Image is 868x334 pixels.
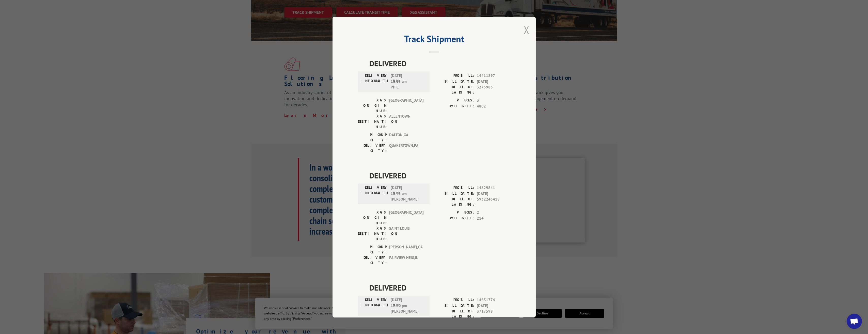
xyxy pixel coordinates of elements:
[477,196,510,207] span: 5932243418
[391,185,425,202] span: [DATE] 10:45 am [PERSON_NAME]
[434,309,474,319] label: BILL OF LADING:
[358,35,510,45] h2: Track Shipment
[369,58,510,69] span: DELIVERED
[359,73,388,90] label: DELIVERY INFORMATION:
[434,79,474,84] label: BILL DATE:
[389,132,423,143] span: DALTON , GA
[358,114,387,130] label: XGS DESTINATION HUB:
[477,210,510,216] span: 2
[358,244,387,255] label: PICKUP CITY:
[359,185,388,202] label: DELIVERY INFORMATION:
[389,226,423,242] span: SAINT LOUIS
[389,114,423,130] span: ALLENTOWN
[389,255,423,266] span: FAIRVIEW HEIG , IL
[434,103,474,109] label: WEIGHT:
[434,215,474,221] label: WEIGHT:
[434,84,474,95] label: BILL OF LADING:
[389,143,423,154] span: QUAKERTOWN , PA
[359,297,388,314] label: DELIVERY INFORMATION:
[477,297,510,303] span: 14831774
[389,210,423,226] span: [GEOGRAPHIC_DATA]
[434,73,474,79] label: PROBILL:
[477,215,510,221] span: 214
[477,303,510,309] span: [DATE]
[477,191,510,196] span: [DATE]
[369,170,510,181] span: DELIVERED
[524,23,529,37] button: Close modal
[369,282,510,293] span: DELIVERED
[358,210,387,226] label: XGS ORIGIN HUB:
[477,98,510,103] span: 3
[477,103,510,109] span: 4802
[391,297,425,314] span: [DATE] 12:00 pm [PERSON_NAME]
[358,255,387,266] label: DELIVERY CITY:
[477,309,510,319] span: 3717598
[358,226,387,242] label: XGS DESTINATION HUB:
[434,297,474,303] label: PROBILL:
[434,191,474,196] label: BILL DATE:
[477,84,510,95] span: 3275983
[391,73,425,90] span: [DATE] 10:15 am PHIL
[477,79,510,84] span: [DATE]
[434,98,474,103] label: PIECES:
[389,98,423,114] span: [GEOGRAPHIC_DATA]
[477,73,510,79] span: 14411897
[358,132,387,143] label: PICKUP CITY:
[434,185,474,191] label: PROBILL:
[434,210,474,216] label: PIECES:
[389,244,423,255] span: [PERSON_NAME] , GA
[358,98,387,114] label: XGS ORIGIN HUB:
[477,185,510,191] span: 14629841
[434,196,474,207] label: BILL OF LADING:
[847,314,862,329] div: Open chat
[434,303,474,309] label: BILL DATE:
[358,143,387,154] label: DELIVERY CITY:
